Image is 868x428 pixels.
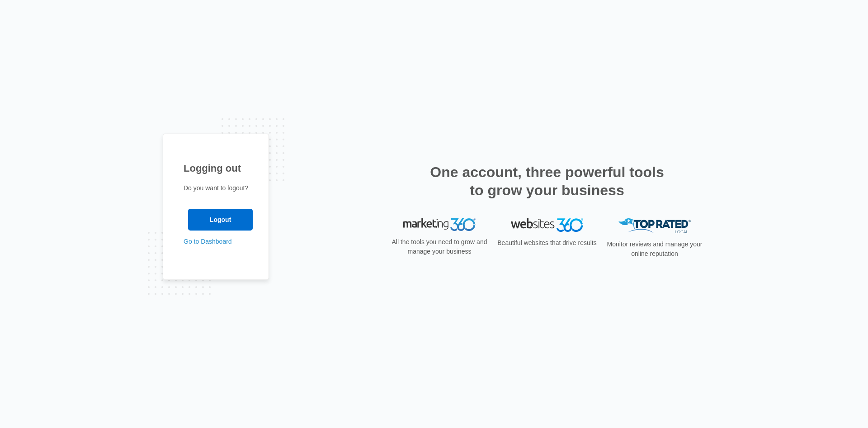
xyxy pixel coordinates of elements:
[184,183,248,193] p: Do you want to logout?
[618,218,691,233] img: Top Rated Local
[184,161,248,176] h1: Logging out
[604,240,705,259] p: Monitor reviews and manage your online reputation
[427,163,667,199] h2: One account, three powerful tools to grow your business
[511,218,583,231] img: Websites 360
[403,218,476,231] img: Marketing 360
[184,238,232,245] a: Go to Dashboard
[188,209,253,231] input: Logout
[389,237,490,256] p: All the tools you need to grow and manage your business
[496,238,598,248] p: Beautiful websites that drive results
